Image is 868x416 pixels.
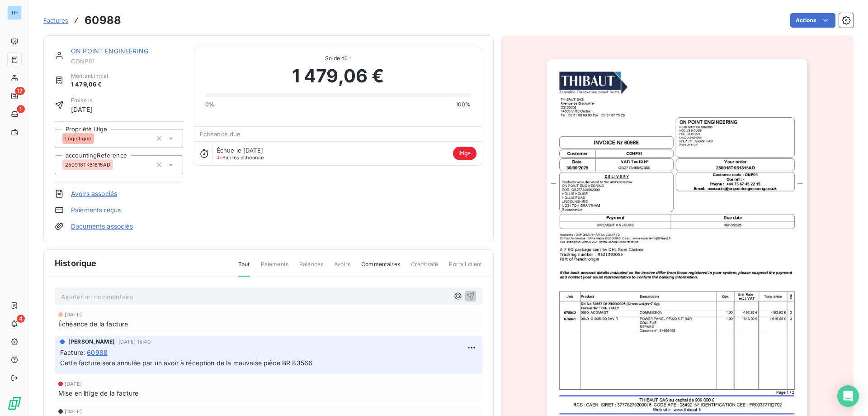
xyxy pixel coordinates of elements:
[60,359,312,367] span: Cette facture sera annulée par un avoir à réception de la mauvaise pièce BR 83566
[453,147,476,160] span: litige
[85,12,121,29] h3: 60988
[449,260,482,276] span: Portail client
[55,257,97,269] span: Historique
[65,136,91,141] span: Logistique
[71,222,133,231] a: Documents associés
[87,348,108,357] span: 60988
[71,80,108,89] span: 1 479,06 €
[58,388,138,398] span: Mise en litige de la facture
[17,105,25,113] span: 1
[7,5,22,20] div: TH
[43,17,68,24] span: Factures
[334,260,350,276] span: Avoirs
[71,189,117,198] a: Avoirs associés
[15,87,25,95] span: 17
[261,260,288,276] span: Paiements
[71,47,148,55] a: ON POINT ENGINEERING
[65,409,82,414] span: [DATE]
[205,100,214,109] span: 0%
[205,54,471,62] span: Solde dû :
[65,381,82,387] span: [DATE]
[456,100,471,109] span: 100%
[118,339,151,344] span: [DATE] 15:40
[58,319,128,329] span: Échéance de la facture
[217,155,264,160] span: après échéance
[43,16,68,25] a: Factures
[837,385,859,407] div: Open Intercom Messenger
[217,147,263,154] span: Échue le [DATE]
[238,260,250,277] span: Tout
[71,96,93,105] span: Émise le
[71,57,183,65] span: CONP01
[68,338,115,346] span: [PERSON_NAME]
[200,130,241,138] span: Échéance due
[17,315,25,323] span: 4
[60,348,85,357] span: Facture :
[217,154,226,161] span: J+8
[71,206,121,215] a: Paiements reçus
[299,260,323,276] span: Relances
[7,396,22,411] img: Logo LeanPay
[411,260,439,276] span: Creditsafe
[65,162,110,167] span: 250918TK61815AD
[71,72,108,80] span: Montant initial
[790,13,835,28] button: Actions
[65,312,82,317] span: [DATE]
[71,105,93,114] span: [DATE]
[292,62,384,90] span: 1 479,06 €
[361,260,400,276] span: Commentaires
